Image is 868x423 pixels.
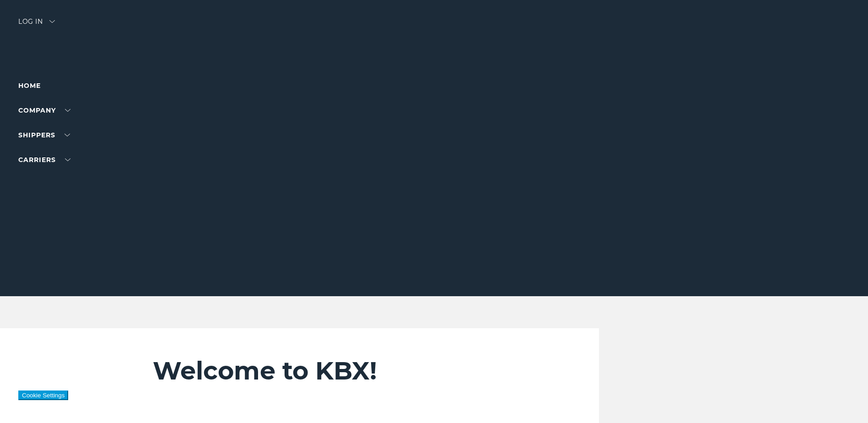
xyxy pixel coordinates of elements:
[18,18,55,32] div: Log in
[18,390,68,400] button: Cookie Settings
[153,356,544,386] h2: Welcome to KBX!
[18,81,41,90] a: Home
[400,18,469,59] img: kbx logo
[18,131,70,139] a: SHIPPERS
[18,106,70,114] a: Company
[49,20,55,23] img: arrow
[18,156,70,164] a: Carriers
